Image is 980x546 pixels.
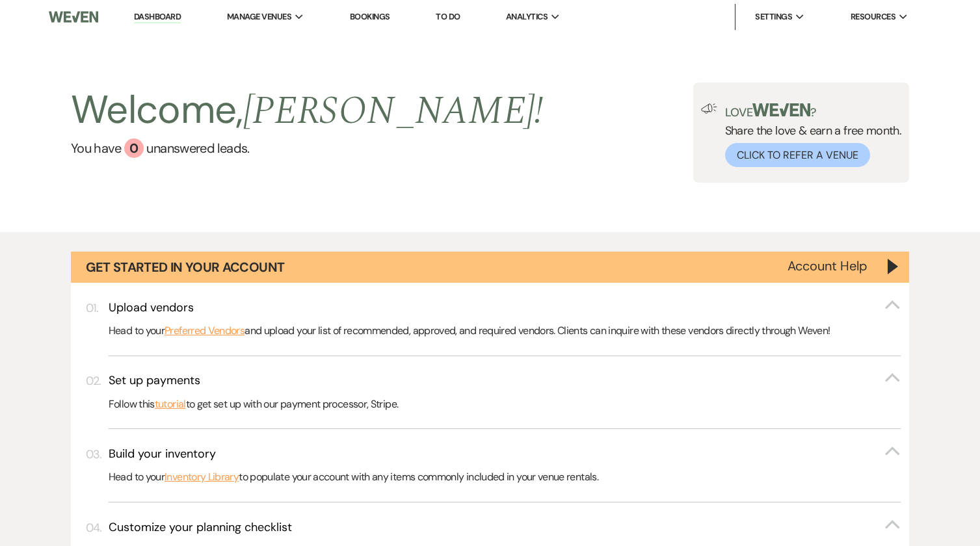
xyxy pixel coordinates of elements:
[109,446,901,462] button: Build your inventory
[506,10,548,23] span: Analytics
[71,138,544,158] a: You have 0 unanswered leads.
[109,300,901,316] button: Upload vendors
[109,519,901,536] button: Customize your planning checklist
[788,259,867,272] button: Account Help
[71,83,544,138] h2: Welcome,
[701,103,717,114] img: loud-speaker-illustration.svg
[109,446,216,462] h3: Build your inventory
[109,396,901,413] p: Follow this to get set up with our payment processor, Stripe.
[109,469,901,486] p: Head to your to populate your account with any items commonly included in your venue rentals.
[243,81,544,141] span: [PERSON_NAME] !
[109,519,292,536] h3: Customize your planning checklist
[109,372,901,389] button: Set up payments
[725,143,870,167] button: Click to Refer a Venue
[755,10,792,23] span: Settings
[350,11,390,22] a: Bookings
[109,372,200,389] h3: Set up payments
[436,11,460,22] a: To Do
[165,469,239,486] a: Inventory Library
[134,11,181,23] a: Dashboard
[49,3,98,31] img: Weven Logo
[155,396,186,413] a: tutorial
[165,322,245,339] a: Preferred Vendors
[752,103,810,116] img: weven-logo-green.svg
[725,103,902,118] p: Love ?
[86,258,285,276] h1: Get Started in Your Account
[227,10,291,23] span: Manage Venues
[109,322,901,339] p: Head to your and upload your list of recommended, approved, and required vendors. Clients can inq...
[851,10,895,23] span: Resources
[109,300,194,316] h3: Upload vendors
[124,138,144,158] div: 0
[717,103,902,167] div: Share the love & earn a free month.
